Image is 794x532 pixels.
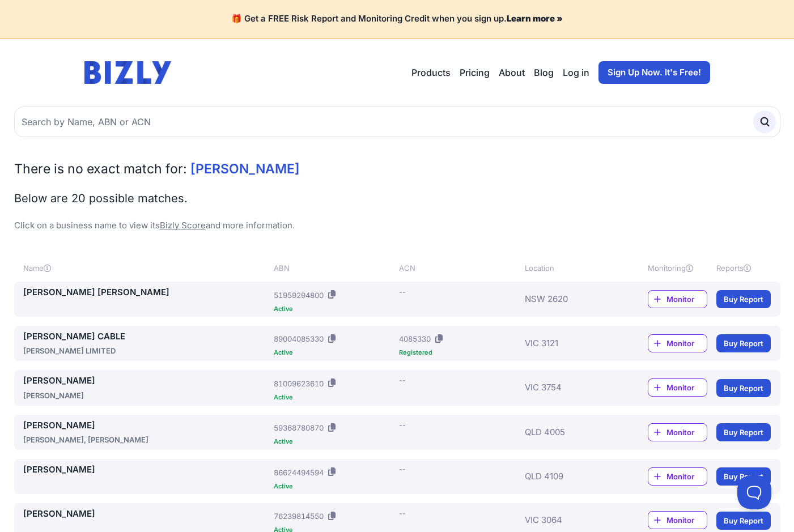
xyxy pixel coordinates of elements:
div: Registered [399,350,520,356]
div: -- [399,374,406,386]
a: [PERSON_NAME] CABLE [23,330,270,343]
button: Products [411,66,451,79]
a: [PERSON_NAME] [23,463,270,476]
span: Monitor [666,427,707,438]
iframe: Toggle Customer Support [737,475,771,509]
a: Buy Report [716,334,771,352]
a: Buy Report [716,467,771,486]
a: Learn more » [507,13,563,24]
a: [PERSON_NAME] [23,419,270,432]
a: [PERSON_NAME] [PERSON_NAME] [23,286,270,299]
div: 76239814550 [274,510,324,522]
input: Search by Name, ABN or ACN [14,107,780,137]
div: QLD 4005 [525,419,614,446]
div: NSW 2620 [525,286,614,312]
div: [PERSON_NAME] LIMITED [23,345,270,356]
span: Below are 20 possible matches. [14,191,188,205]
div: 89004085330 [274,333,324,344]
h4: 🎁 Get a FREE Risk Report and Monitoring Credit when you sign up. [14,14,780,24]
span: Monitor [666,293,707,305]
div: -- [399,286,406,297]
div: Active [274,483,394,490]
div: Reports [716,262,771,274]
span: There is no exact match for: [14,161,187,177]
div: ACN [399,262,520,274]
div: 59368780870 [274,422,324,433]
a: [PERSON_NAME] [23,508,270,521]
div: 86624494594 [274,467,324,478]
div: VIC 3754 [525,374,614,401]
div: ABN [274,262,394,274]
div: [PERSON_NAME], [PERSON_NAME] [23,434,270,445]
a: Monitor [648,423,707,441]
div: -- [399,463,406,475]
div: VIC 3121 [525,330,614,357]
div: 4085330 [399,333,431,344]
div: QLD 4109 [525,463,614,490]
a: Monitor [648,378,707,397]
div: Active [274,394,394,401]
div: Active [274,439,394,445]
div: Active [274,350,394,356]
div: Active [274,306,394,312]
div: 81009623610 [274,378,324,389]
a: Buy Report [716,379,771,397]
a: Blog [534,66,554,79]
a: Log in [563,66,589,79]
a: Bizly Score [160,220,206,231]
span: [PERSON_NAME] [190,161,300,177]
span: Monitor [666,382,707,393]
a: Monitor [648,511,707,529]
div: -- [399,419,406,431]
div: 51959294800 [274,290,324,301]
a: Monitor [648,290,707,308]
a: Monitor [648,334,707,352]
a: Buy Report [716,423,771,441]
span: Monitor [666,471,707,482]
p: Click on a business name to view its and more information. [14,219,780,232]
a: Monitor [648,467,707,486]
a: [PERSON_NAME] [23,374,270,388]
div: Location [525,262,614,274]
div: -- [399,508,406,519]
a: About [499,66,525,79]
span: Monitor [666,514,707,526]
a: Sign Up Now. It's Free! [598,61,710,84]
a: Buy Report [716,290,771,308]
div: Name [23,262,270,274]
div: [PERSON_NAME] [23,390,270,401]
a: Buy Report [716,512,771,530]
a: Pricing [460,66,490,79]
div: Monitoring [648,262,707,274]
span: Monitor [666,338,707,349]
